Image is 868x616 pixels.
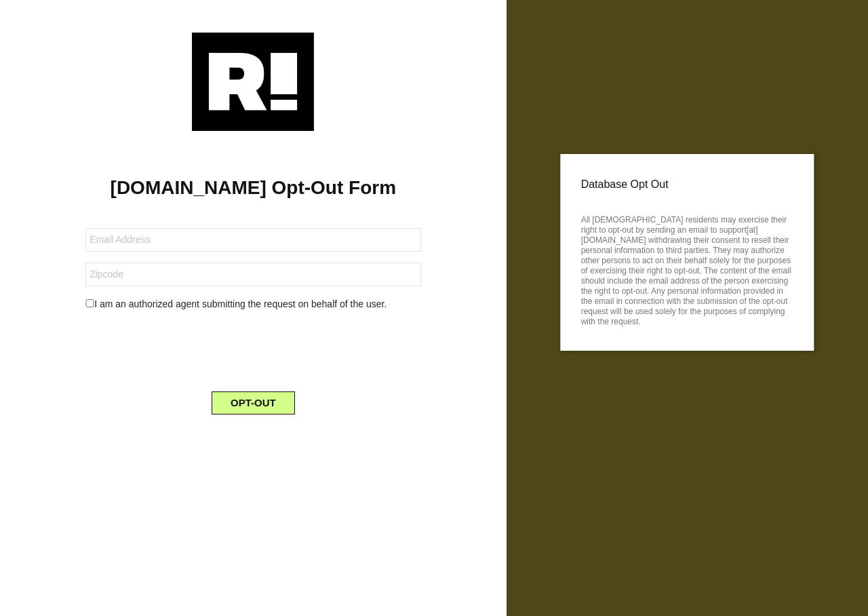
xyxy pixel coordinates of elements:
[581,174,793,195] p: Database Opt Out
[85,263,420,286] input: Zipcode
[150,322,356,375] iframe: reCAPTCHA
[192,33,314,131] img: Retention.com
[85,228,420,252] input: Email Address
[581,211,793,327] p: All [DEMOGRAPHIC_DATA] residents may exercise their right to opt-out by sending an email to suppo...
[20,176,486,199] h1: [DOMAIN_NAME] Opt-Out Form
[75,297,431,311] div: I am an authorized agent submitting the request on behalf of the user.
[212,391,295,415] button: OPT-OUT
